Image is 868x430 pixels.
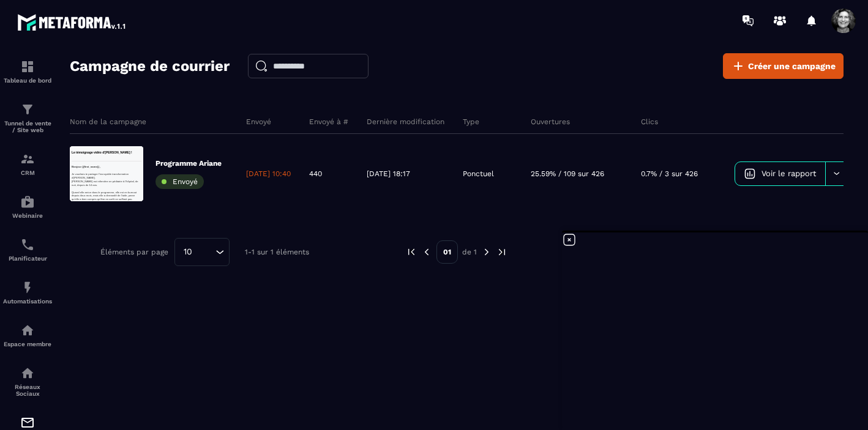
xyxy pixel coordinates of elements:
[20,152,35,166] img: formation
[3,298,52,305] p: Automatisations
[246,169,291,179] p: [DATE] 10:40
[761,169,816,178] span: Voir le rapport
[6,148,223,182] span: Quand elle arrive dans le programme, elle est en burnout depuis deux mois, mais elle a demandé de...
[6,64,103,73] span: Bonjour {{first_name}} ,
[6,112,228,134] span: [PERSON_NAME] est infirmière en pédiatrie à l'hôpital, de nuit, depuis de 14 ans.
[20,102,35,117] img: formation
[496,247,507,258] img: next
[20,415,35,430] img: email
[462,247,477,257] p: de 1
[3,120,52,133] p: Tunnel de vente / Site web
[155,158,222,168] p: Programme Ariane
[174,238,230,266] div: Search for option
[531,169,604,179] p: 25.59% / 109 sur 426
[100,248,168,256] p: Éléments par page
[481,247,492,258] img: next
[3,93,52,143] a: formationformationTunnel de vente / Site web
[3,341,52,347] p: Espace membre
[20,366,35,380] img: social-network
[20,280,35,295] img: automations
[20,237,35,252] img: scheduler
[367,117,444,127] p: Dernière modification
[3,169,52,176] p: CRM
[463,117,479,127] p: Type
[309,169,322,179] p: 440
[20,195,35,209] img: automations
[3,185,52,228] a: automationsautomationsWebinaire
[744,168,755,179] img: icon
[3,228,52,271] a: schedulerschedulerPlanificateur
[436,240,458,264] p: 01
[196,245,212,259] input: Search for option
[309,117,348,127] p: Envoyé à #
[173,177,198,186] span: Envoyé
[641,117,658,127] p: Clics
[246,117,271,127] p: Envoyé
[748,60,836,72] span: Créer une campagne
[3,384,52,397] p: Réseaux Sociaux
[179,245,196,259] span: 10
[406,247,417,258] img: prev
[723,53,844,79] a: Créer une campagne
[421,247,432,258] img: prev
[6,16,207,27] span: Le témoignage vidéo d'[PERSON_NAME] !
[367,169,410,179] p: [DATE] 18:17
[3,77,52,84] p: Tableau de bord
[3,143,52,185] a: formationformationCRM
[20,59,35,74] img: formation
[3,271,52,314] a: automationsautomationsAutomatisations
[3,255,52,262] p: Planificateur
[3,314,52,357] a: automationsautomationsEspace membre
[70,117,146,127] p: Nom de la campagne
[245,248,309,256] p: 1-1 sur 1 éléments
[735,162,825,185] a: Voir le rapport
[70,54,230,78] h2: Campagne de courrier
[17,11,127,33] img: logo
[3,50,52,93] a: formationformationTableau de bord
[3,357,52,406] a: social-networksocial-networkRéseaux Sociaux
[641,169,698,179] p: 0.7% / 3 sur 426
[463,169,494,179] p: Ponctuel
[6,88,196,110] span: Je voudrais te partager l’incroyable transformation d'[PERSON_NAME].
[531,117,570,127] p: Ouvertures
[3,212,52,219] p: Webinaire
[20,323,35,338] img: automations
